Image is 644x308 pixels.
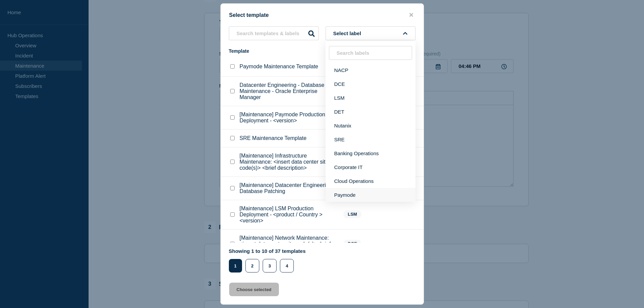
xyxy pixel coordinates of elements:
[343,210,361,218] span: LSM
[280,259,294,273] button: 4
[230,64,235,69] input: Paymode Maintenance Template checkbox
[230,160,235,164] input: [Maintenance] Infrastructure Maintenance: <insert data center site code(s)> <brief description> c...
[230,89,235,93] input: Datacenter Engineering - Database Maintenance - Oracle Enterprise Manager checkbox
[230,186,235,190] input: [Maintenance] Datacenter Engineering- Database Patching checkbox
[240,235,337,253] p: [Maintenance] Network Maintenance: <insert data center site code(s)><brief description>
[230,115,235,120] input: [Maintenance] Paymode Production Deployment - <version> checkbox
[407,12,415,18] button: close button
[326,119,415,133] button: Nutanix
[333,30,364,36] span: Select label
[229,259,242,273] button: 1
[230,136,235,140] input: SRE Maintenance Template checkbox
[326,174,415,188] button: Cloud Operations
[326,77,415,91] button: DCE
[326,63,415,77] button: NACP
[245,259,259,273] button: 2
[329,46,412,60] input: Search labels
[229,26,319,40] input: Search templates & labels
[229,283,279,296] button: Choose selected
[326,91,415,105] button: LSM
[240,182,337,194] p: [Maintenance] Datacenter Engineering- Database Patching
[240,82,337,100] p: Datacenter Engineering - Database Maintenance - Oracle Enterprise Manager
[326,146,415,160] button: Banking Operations
[229,48,337,54] div: Template
[240,153,337,171] p: [Maintenance] Infrastructure Maintenance: <insert data center site code(s)> <brief description>
[240,135,307,141] p: SRE Maintenance Template
[326,188,415,202] button: Paymode
[326,133,415,146] button: SRE
[326,105,415,119] button: DET
[221,12,424,18] div: Select template
[229,248,306,254] p: Showing 1 to 10 of 37 templates
[326,160,415,174] button: Corporate IT
[230,212,235,217] input: [Maintenance] LSM Production Deployment - <product / Country > <version> checkbox
[240,64,318,70] p: Paymode Maintenance Template
[343,240,361,247] span: DCE
[230,242,235,246] input: [Maintenance] Network Maintenance: <insert data center site code(s)><brief description> checkbox
[240,112,337,124] p: [Maintenance] Paymode Production Deployment - <version>
[326,26,415,40] button: Select label
[263,259,277,273] button: 3
[240,206,337,224] p: [Maintenance] LSM Production Deployment - <product / Country > <version>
